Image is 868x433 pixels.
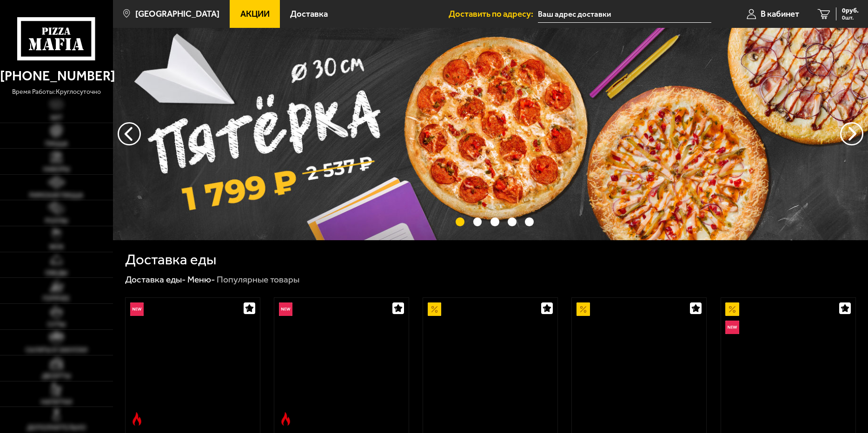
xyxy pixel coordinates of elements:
img: Акционный [428,302,441,316]
h1: Доставка еды [125,252,216,267]
a: НовинкаОстрое блюдоРимская с мясным ассорти [274,298,409,430]
span: Дополнительно [27,425,86,431]
span: В кабинет [761,10,799,19]
input: Ваш адрес доставки [538,6,711,23]
span: 0 шт. [842,15,859,20]
button: точки переключения [508,217,517,226]
span: Доставить по адресу: [449,10,538,19]
span: Горячее [43,295,70,302]
img: Острое блюдо [279,412,292,426]
span: Напитки [41,399,72,406]
img: Новинка [279,302,292,316]
img: Острое блюдо [130,412,144,426]
a: АкционныйАль-Шам 25 см (тонкое тесто) [423,298,557,430]
span: Супы [47,321,66,328]
span: Акции [240,10,270,19]
span: Хит [50,115,63,121]
button: предыдущий [840,122,863,145]
span: 0 руб. [842,7,859,14]
span: [GEOGRAPHIC_DATA] [135,10,219,19]
span: Пицца [45,141,68,147]
span: Обеды [45,270,67,276]
span: Римская пицца [29,192,83,199]
span: Салаты и закуски [26,347,87,354]
button: точки переключения [490,217,499,226]
span: Десерты [42,373,71,380]
a: Доставка еды- [125,274,186,285]
button: точки переключения [525,217,534,226]
img: Акционный [576,302,590,316]
a: Меню- [187,274,215,285]
span: Доставка [290,10,328,19]
span: Наборы [43,166,70,173]
a: АкционныйПепперони 25 см (толстое с сыром) [572,298,706,430]
button: следующий [118,122,141,145]
span: WOK [49,244,64,250]
img: Новинка [130,302,144,316]
button: точки переключения [456,217,464,226]
button: точки переключения [473,217,482,226]
div: Популярные товары [217,274,299,285]
img: Новинка [725,321,739,334]
img: Акционный [725,302,739,316]
a: АкционныйНовинкаВсё включено [721,298,855,430]
a: НовинкаОстрое блюдоРимская с креветками [126,298,260,430]
span: Роллы [45,218,68,224]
